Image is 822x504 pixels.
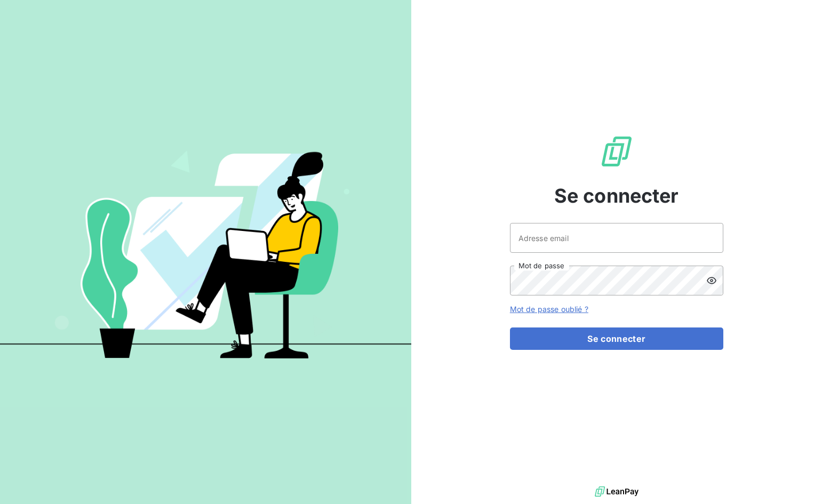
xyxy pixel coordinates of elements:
[600,134,634,169] img: Logo LeanPay
[510,327,723,350] button: Se connecter
[595,484,639,500] img: logo
[510,305,588,314] a: Mot de passe oublié ?
[554,181,679,210] span: Se connecter
[510,223,723,253] input: placeholder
